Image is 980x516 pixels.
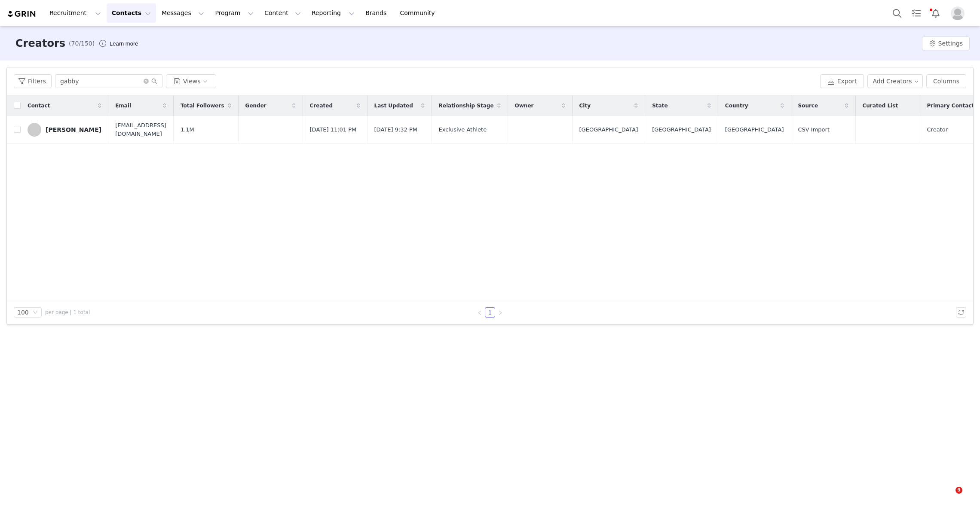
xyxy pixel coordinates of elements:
span: 9 [955,487,962,494]
i: icon: left [477,310,482,315]
button: Program [210,3,259,23]
span: Primary Contact [927,102,974,110]
a: Tasks [907,3,926,23]
span: 1.1M [181,125,194,134]
input: Search... [55,74,162,88]
span: Gender [245,102,266,110]
span: (70/150) [69,39,95,48]
span: [GEOGRAPHIC_DATA] [652,125,711,134]
li: Previous Page [475,307,485,318]
span: Total Followers [181,102,224,110]
i: icon: close-circle [144,79,149,84]
iframe: Intercom live chat [938,487,959,507]
button: Add Creators [867,74,923,88]
span: Country [725,102,748,110]
span: State [652,102,668,110]
span: Contact [28,102,50,110]
span: Created [310,102,333,110]
h3: Creators [15,36,65,51]
span: [DATE] 9:32 PM [374,125,417,134]
div: 100 [17,308,29,317]
button: Filters [14,74,52,88]
span: [EMAIL_ADDRESS][DOMAIN_NAME] [115,121,166,138]
button: Content [259,3,306,23]
span: Email [115,102,131,110]
button: Views [166,74,216,88]
button: Export [820,74,864,88]
button: Notifications [926,3,945,23]
a: Community [395,3,444,23]
i: icon: search [151,78,157,84]
span: [DATE] 11:01 PM [310,125,357,134]
a: Brands [360,3,394,23]
button: Recruitment [44,3,106,23]
a: [PERSON_NAME] [28,123,101,137]
button: Reporting [306,3,360,23]
button: Contacts [107,3,156,23]
div: Tooltip anchor [108,40,140,48]
span: Relationship Stage [439,102,494,110]
a: 1 [485,308,495,317]
span: Last Updated [374,102,413,110]
span: [GEOGRAPHIC_DATA] [579,125,638,134]
button: Columns [926,74,966,88]
li: Next Page [495,307,505,318]
span: Owner [515,102,534,110]
span: Source [798,102,818,110]
i: icon: right [498,310,503,315]
img: grin logo [7,10,37,18]
div: [PERSON_NAME] [46,126,101,133]
button: Profile [946,6,973,20]
span: CSV Import [798,125,830,134]
span: per page | 1 total [45,308,90,316]
span: Exclusive Athlete [439,125,487,134]
span: City [579,102,591,110]
button: Settings [922,37,970,50]
i: icon: down [33,310,38,316]
button: Search [888,3,906,23]
button: Messages [156,3,209,23]
span: Curated List [863,102,898,110]
img: placeholder-profile.jpg [951,6,965,20]
span: [GEOGRAPHIC_DATA] [725,125,784,134]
